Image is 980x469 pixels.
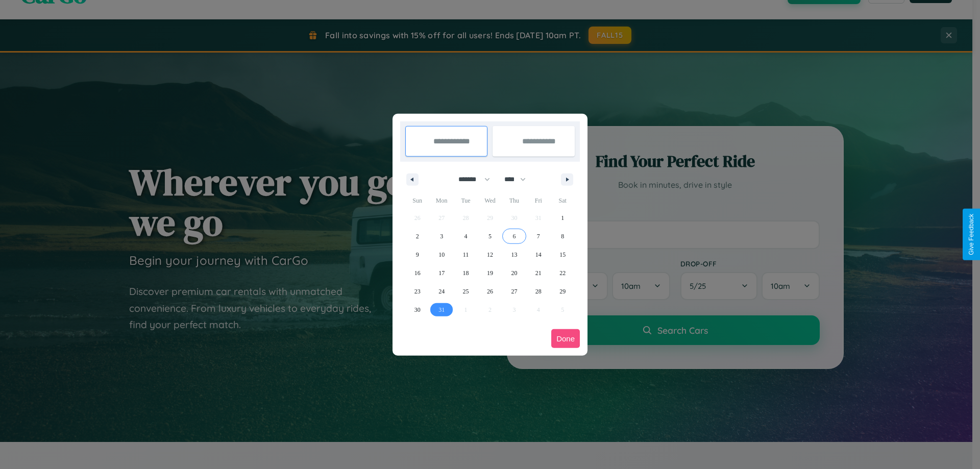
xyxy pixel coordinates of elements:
[454,192,478,209] span: Tue
[429,227,453,245] button: 3
[511,245,517,264] span: 13
[561,209,564,227] span: 1
[559,264,566,282] span: 22
[416,245,419,264] span: 9
[405,282,429,301] button: 23
[429,264,453,282] button: 17
[488,227,492,245] span: 5
[551,329,580,348] button: Done
[968,214,975,255] div: Give Feedback
[559,245,566,264] span: 15
[526,282,550,301] button: 28
[526,192,550,209] span: Fri
[429,282,453,301] button: 24
[478,192,502,209] span: Wed
[405,227,429,245] button: 2
[526,245,550,264] button: 14
[414,282,421,301] span: 23
[405,245,429,264] button: 9
[405,301,429,319] button: 30
[551,282,575,301] button: 29
[502,282,526,301] button: 27
[478,282,502,301] button: 26
[535,245,542,264] span: 14
[438,264,445,282] span: 17
[463,245,469,264] span: 11
[478,264,502,282] button: 19
[537,227,540,245] span: 7
[438,301,445,319] span: 31
[429,245,453,264] button: 10
[502,192,526,209] span: Thu
[559,282,566,301] span: 29
[405,192,429,209] span: Sun
[526,264,550,282] button: 21
[511,264,517,282] span: 20
[438,282,445,301] span: 24
[487,282,493,301] span: 26
[512,227,516,245] span: 6
[551,245,575,264] button: 15
[429,301,453,319] button: 31
[478,227,502,245] button: 5
[526,227,550,245] button: 7
[463,264,469,282] span: 18
[438,245,445,264] span: 10
[416,227,419,245] span: 2
[511,282,517,301] span: 27
[487,264,493,282] span: 19
[429,192,453,209] span: Mon
[454,264,478,282] button: 18
[535,264,542,282] span: 21
[561,227,564,245] span: 8
[414,301,421,319] span: 30
[535,282,542,301] span: 28
[551,264,575,282] button: 22
[478,245,502,264] button: 12
[454,245,478,264] button: 11
[551,227,575,245] button: 8
[454,282,478,301] button: 25
[551,209,575,227] button: 1
[502,264,526,282] button: 20
[502,227,526,245] button: 6
[463,282,469,301] span: 25
[551,192,575,209] span: Sat
[487,245,493,264] span: 12
[405,264,429,282] button: 16
[454,227,478,245] button: 4
[464,227,468,245] span: 4
[414,264,421,282] span: 16
[440,227,443,245] span: 3
[502,245,526,264] button: 13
